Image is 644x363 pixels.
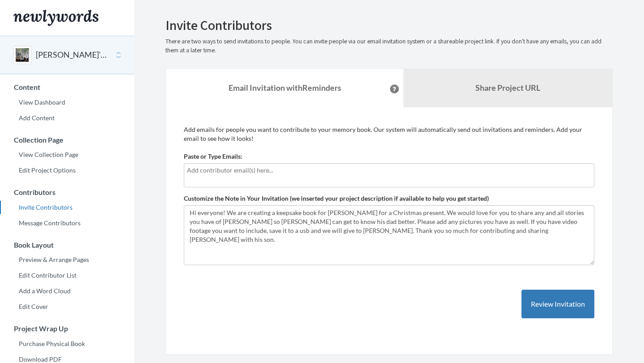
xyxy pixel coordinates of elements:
[184,152,242,161] label: Paste or Type Emails:
[184,205,594,265] textarea: Hi everyone! We are creating a keepsake book for [PERSON_NAME] for a Christmas present. We would ...
[0,188,134,196] h3: Contributors
[0,136,134,144] h3: Collection Page
[184,125,594,143] p: Add emails for people you want to contribute to your memory book. Our system will automatically s...
[0,83,134,91] h3: Content
[229,83,341,93] strong: Email Invitation with Reminders
[187,165,591,175] input: Add contributor email(s) here...
[0,325,134,333] h3: Project Wrap Up
[13,10,98,26] img: Newlywords logo
[521,290,594,319] button: Review Invitation
[165,18,613,33] h2: Invite Contributors
[36,49,108,61] button: [PERSON_NAME]'s Memory Book
[0,241,134,249] h3: Book Layout
[184,194,489,203] label: Customize the Note in Your Invitation (we inserted your project description if available to help ...
[475,83,540,93] b: Share Project URL
[165,37,613,55] p: There are two ways to send invitations to people. You can invite people via our email invitation ...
